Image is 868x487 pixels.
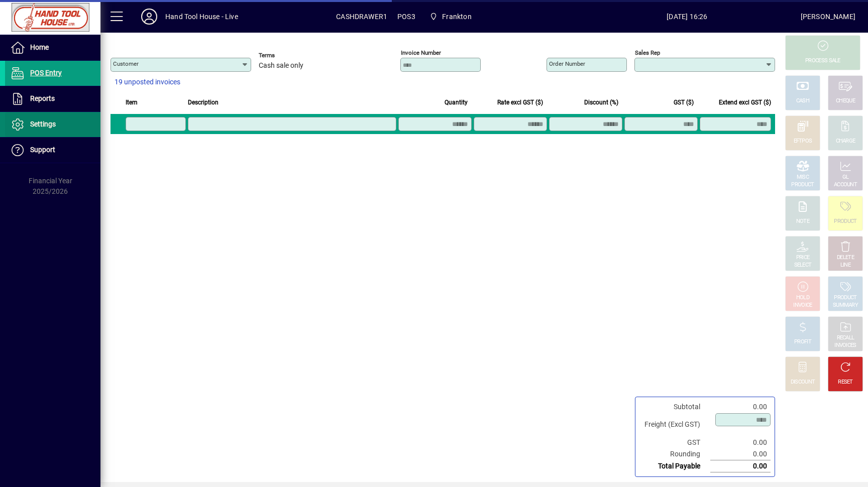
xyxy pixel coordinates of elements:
td: 0.00 [710,401,771,413]
div: INVOICE [793,302,812,309]
div: NOTE [796,218,809,225]
div: PRODUCT [834,294,856,302]
div: PRICE [796,254,810,262]
button: Profile [133,8,165,26]
span: Discount (%) [584,97,618,108]
mat-label: Order number [549,60,585,67]
div: [PERSON_NAME] [801,9,855,25]
span: Settings [30,120,56,128]
span: Terms [259,52,319,59]
div: PRODUCT [834,218,856,225]
span: Reports [30,94,55,102]
mat-label: Invoice number [401,49,441,56]
div: RESET [838,379,853,386]
div: MISC [797,174,809,181]
div: CASH [796,97,809,105]
div: ACCOUNT [834,181,857,189]
span: Support [30,146,55,154]
td: 0.00 [710,437,771,448]
a: Support [5,138,100,163]
span: Rate excl GST ($) [497,97,543,108]
mat-label: Customer [113,60,139,67]
div: PRODUCT [791,181,814,189]
td: Subtotal [639,401,710,413]
span: Home [30,43,49,51]
span: Extend excl GST ($) [719,97,771,108]
div: SUMMARY [833,302,858,309]
div: DISCOUNT [791,379,815,386]
span: Quantity [445,97,468,108]
td: 0.00 [710,460,771,472]
a: Reports [5,86,100,111]
mat-label: Sales rep [635,49,660,56]
div: LINE [840,262,850,269]
div: PROFIT [794,338,811,346]
div: Hand Tool House - Live [165,9,238,25]
span: GST ($) [674,97,694,108]
div: HOLD [796,294,809,302]
td: Rounding [639,448,710,460]
button: 19 unposted invoices [111,73,184,91]
div: CHARGE [836,138,855,145]
span: 19 unposted invoices [115,77,180,87]
div: GL [842,174,849,181]
div: EFTPOS [794,138,812,145]
td: GST [639,437,710,448]
span: POS Entry [30,69,62,77]
td: Freight (Excl GST) [639,413,710,437]
span: Frankton [442,9,471,25]
div: PROCESS SALE [805,57,840,65]
div: RECALL [837,334,854,342]
span: Frankton [425,8,476,26]
div: INVOICES [834,342,856,349]
a: Settings [5,112,100,137]
span: POS3 [397,9,415,25]
div: CHEQUE [836,97,855,105]
div: DELETE [837,254,854,262]
span: Item [126,97,138,108]
span: Cash sale only [259,62,303,70]
span: CASHDRAWER1 [336,9,387,25]
span: [DATE] 16:26 [574,9,801,25]
td: 0.00 [710,448,771,460]
td: Total Payable [639,460,710,472]
a: Home [5,35,100,60]
span: Description [188,97,219,108]
div: SELECT [794,262,812,269]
